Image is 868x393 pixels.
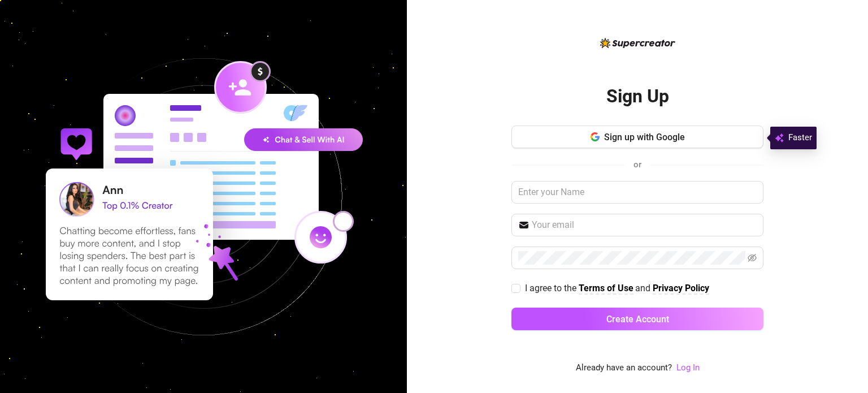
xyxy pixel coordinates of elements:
img: svg%3e [775,131,784,145]
button: Create Account [511,308,763,330]
span: or [633,159,641,170]
span: and [635,283,653,293]
img: logo-BBDzfeDw.svg [600,38,675,48]
strong: Terms of Use [579,283,633,293]
span: Sign up with Google [604,132,685,142]
strong: Privacy Policy [653,283,709,293]
a: Terms of Use [579,283,633,295]
span: Faster [788,131,812,145]
span: Already have an account? [576,361,672,375]
a: Log In [676,362,700,373]
img: signup-background-D0MIrEPF.svg [8,1,399,392]
a: Privacy Policy [653,283,709,295]
h2: Sign Up [606,85,669,108]
input: Your email [532,218,757,232]
button: Sign up with Google [511,126,763,148]
span: Create Account [606,314,669,325]
a: Log In [676,361,700,375]
span: I agree to the [525,283,579,293]
input: Enter your Name [511,181,763,204]
span: eye-invisible [748,253,757,262]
